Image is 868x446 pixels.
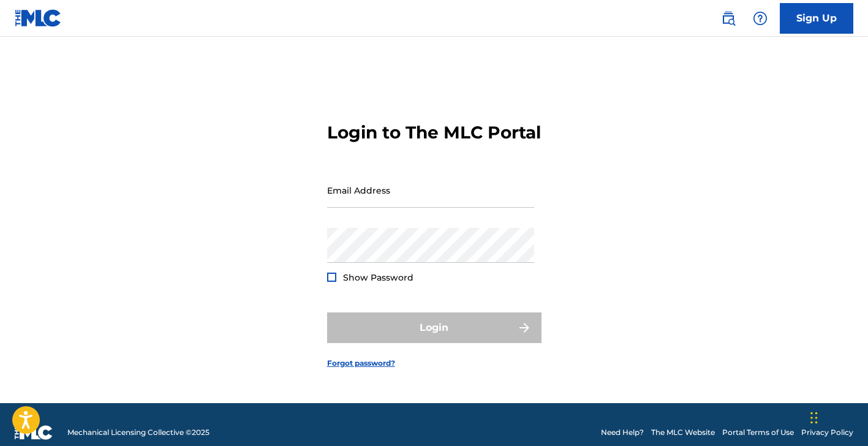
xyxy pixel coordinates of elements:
h3: Login to The MLC Portal [327,122,541,143]
a: Privacy Policy [801,427,853,438]
img: MLC Logo [15,9,62,27]
a: The MLC Website [651,427,715,438]
a: Portal Terms of Use [722,427,794,438]
img: search [721,11,736,26]
iframe: Chat Widget [807,387,868,446]
span: Mechanical Licensing Collective © 2025 [67,427,209,438]
img: logo [15,425,53,440]
a: Need Help? [601,427,644,438]
a: Sign Up [780,3,853,34]
a: Public Search [716,6,741,31]
img: help [753,11,768,26]
div: Help [748,6,772,31]
span: Show Password [343,272,413,283]
a: Forgot password? [327,358,395,369]
div: Drag [810,399,818,436]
